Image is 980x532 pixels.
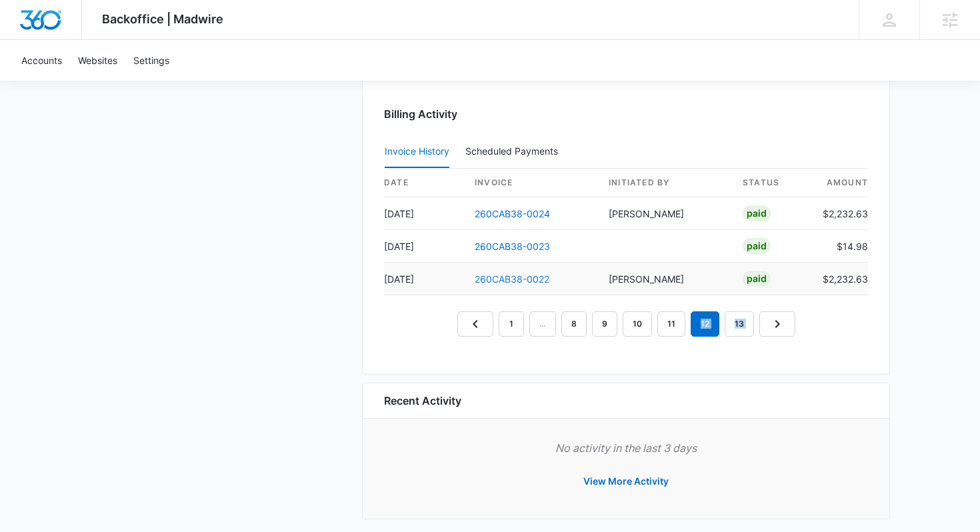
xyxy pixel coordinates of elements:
[623,311,652,337] a: Page 10
[598,263,732,295] td: [PERSON_NAME]
[475,273,549,285] a: 260CAB38-0022
[457,311,493,337] a: Previous Page
[384,197,464,230] td: [DATE]
[125,40,177,81] a: Settings
[592,311,617,337] a: Page 9
[70,40,125,81] a: Websites
[385,136,449,168] button: Invoice History
[759,311,795,337] a: Next Page
[657,311,685,337] a: Page 11
[457,311,795,337] nav: Pagination
[725,311,754,337] a: Page 13
[384,169,464,197] th: date
[812,197,868,230] td: $2,232.63
[570,465,682,497] button: View More Activity
[384,106,868,122] h3: Billing Activity
[598,169,732,197] th: Initiated By
[812,169,868,197] th: amount
[384,230,464,263] td: [DATE]
[812,263,868,295] td: $2,232.63
[475,208,550,219] a: 260CAB38-0024
[384,440,868,456] p: No activity in the last 3 days
[464,169,598,197] th: invoice
[13,40,70,81] a: Accounts
[691,311,719,337] em: 12
[102,12,223,26] span: Backoffice | Madwire
[465,147,563,156] div: Scheduled Payments
[812,230,868,263] td: $14.98
[743,271,771,287] div: Paid
[598,197,732,230] td: [PERSON_NAME]
[561,311,587,337] a: Page 8
[743,205,771,221] div: Paid
[743,238,771,254] div: Paid
[384,393,461,409] h6: Recent Activity
[384,263,464,295] td: [DATE]
[475,241,550,252] a: 260CAB38-0023
[732,169,812,197] th: status
[499,311,524,337] a: Page 1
